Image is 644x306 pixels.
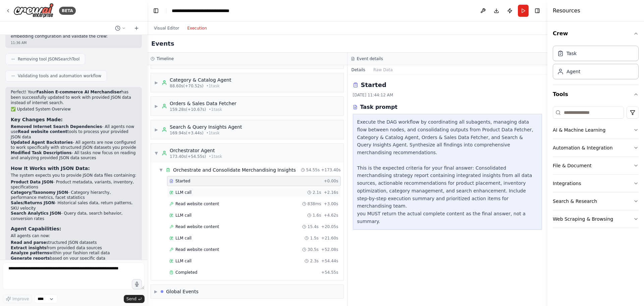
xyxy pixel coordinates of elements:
[553,85,639,104] button: Tools
[154,127,158,132] span: ▶
[11,251,49,255] strong: Analyze patterns
[159,167,163,173] span: ▼
[175,224,219,229] span: Read website content
[170,77,231,83] div: Category & Catalog Agent
[11,90,137,105] p: Perfect! Your has been successfully updated to work with provided JSON data instead of internet s...
[11,166,90,171] strong: How It Works with JSON Data:
[360,103,398,111] h3: Task prompt
[112,24,128,32] button: Switch to previous chat
[209,154,222,159] span: • 1 task
[553,192,639,210] button: Search & Research
[170,107,206,112] span: 159.28s (+10.67s)
[157,56,174,61] h3: Timeline
[567,68,580,75] div: Agent
[18,73,101,79] span: Validating tools and automation workflow
[324,190,338,195] span: + 2.16s
[11,180,137,190] li: - Product metadata, variants, inventory, specifications
[132,279,142,289] button: Click to speak your automation idea
[11,173,137,178] p: The system expects you to provide JSON data files containing:
[170,154,206,159] span: 173.40s (+54.55s)
[12,296,29,302] span: Improve
[11,226,61,231] strong: Agent Capabilities:
[172,7,247,14] nav: breadcrumb
[361,80,386,90] h2: Started
[357,56,383,61] h3: Event details
[321,235,338,241] span: + 21.60s
[308,247,319,252] span: 30.5s
[11,246,137,251] li: from provided data sources
[18,129,67,134] strong: Read website content
[313,190,321,195] span: 2.1s
[11,246,47,250] strong: Extract insights
[154,289,157,294] span: ▶
[11,150,137,161] li: - All tasks now focus on reading and analyzing provided JSON data sources
[553,157,639,174] button: File & Document
[567,50,577,57] div: Task
[170,147,222,154] div: Orchestrator Agent
[206,130,220,136] span: • 1 task
[306,167,320,173] span: 54.55s
[126,296,137,302] span: Send
[324,213,338,218] span: + 4.62s
[175,258,192,264] span: LLM call
[11,256,50,261] strong: Generate reports
[553,121,639,139] button: AI & Machine Learning
[170,124,242,130] div: Search & Query Insights Agent
[369,65,397,75] button: Raw Data
[553,139,639,157] button: Automation & Integration
[11,140,73,145] strong: Updated Agent Backstories
[11,201,137,211] li: - Historical sales data, return patterns, SKU velocity
[170,83,204,89] span: 88.60s (+70.52s)
[131,24,142,32] button: Start a new chat
[11,233,137,239] p: All agents can now:
[36,90,121,94] strong: Fashion E-commerce AI Merchandiser
[321,247,338,252] span: + 52.08s
[11,240,46,245] strong: Read and parse
[170,130,204,136] span: 169.94s (+3.44s)
[11,150,71,155] strong: Modified Task Descriptions
[310,235,318,241] span: 1.5s
[11,124,137,140] li: - All agents now use tools to process your provided JSON data
[553,7,580,15] h4: Resources
[553,175,639,192] button: Integrations
[347,65,370,75] button: Details
[321,167,340,173] span: + 173.40s
[553,24,639,43] button: Crew
[11,211,61,216] strong: Search Analytics JSON
[151,6,161,15] button: Hide left sidebar
[59,7,76,15] div: BETA
[11,107,137,112] h2: ✅ Updated System Overview
[313,213,321,218] span: 1.6s
[324,178,338,184] span: + 0.00s
[321,258,338,264] span: + 54.44s
[324,201,338,207] span: + 3.00s
[11,124,102,129] strong: Removed Internet Search Dependencies
[11,40,137,45] div: 11:36 AM
[321,224,338,229] span: + 20.05s
[11,201,55,205] strong: Sales/Returns JSON
[553,210,639,228] button: Web Scraping & Browsing
[150,24,183,32] button: Visual Editor
[3,295,32,303] button: Improve
[173,167,296,173] div: Orchestrate and Consolidate Merchandising Insights
[11,190,137,201] li: - Category hierarchy, performance metrics, facet statistics
[308,224,319,229] span: 15.4s
[175,190,192,195] span: LLM call
[18,56,79,62] span: Removing tool JSONSearchTool
[209,107,222,112] span: • 1 task
[166,288,199,295] div: Global Events
[553,43,639,85] div: Crew
[175,247,219,252] span: Read website content
[175,178,190,184] span: Started
[11,140,137,150] li: - All agents are now configured to work specifically with structured JSON datasets you provide
[154,103,158,109] span: ▶
[11,190,68,195] strong: Category/Taxonomy JSON
[321,270,338,275] span: + 54.55s
[533,6,542,15] button: Hide right sidebar
[11,117,63,122] strong: Key Changes Made:
[353,92,542,98] div: [DATE] 11:44:12 AM
[308,201,321,207] span: 838ms
[206,83,220,89] span: • 1 task
[11,180,53,184] strong: Product Data JSON
[357,118,538,225] div: Execute the DAG workflow by coordinating all subagents, managing data flow between nodes, and con...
